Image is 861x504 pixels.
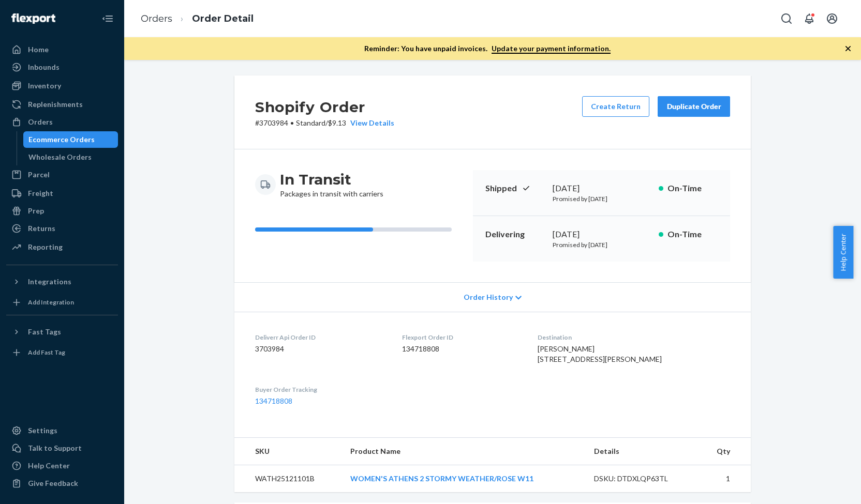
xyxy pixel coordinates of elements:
[255,333,385,342] dt: Deliverr Api Order ID
[28,44,49,55] div: Home
[492,44,611,54] a: Update your payment information.
[28,461,70,471] div: Help Center
[6,440,118,456] button: Talk to Support
[666,101,721,112] div: Duplicate Order
[11,13,55,24] img: Flexport logo
[6,475,118,492] button: Give Feedback
[255,344,385,354] dd: 3703984
[6,166,118,183] a: Parcel
[255,96,394,118] h2: Shopify Order
[28,152,92,162] div: Wholesale Orders
[6,203,118,219] a: Prep
[255,118,394,128] p: # 3703984 / $9.13
[28,242,63,252] div: Reporting
[28,443,82,453] div: Talk to Support
[97,8,118,29] button: Close Navigation
[255,396,292,405] a: 134718808
[141,13,172,24] a: Orders
[6,422,118,439] a: Settings
[28,81,61,91] div: Inventory
[586,438,700,465] th: Details
[28,170,50,180] div: Parcel
[6,324,118,340] button: Fast Tags
[234,465,342,493] td: WATH25121101B
[553,228,650,240] div: [DATE]
[296,118,325,127] span: Standard
[553,240,650,249] p: Promised by [DATE]
[192,13,254,24] a: Order Detail
[6,185,118,202] a: Freight
[658,96,730,117] button: Duplicate Order
[667,182,718,194] p: On-Time
[799,8,820,29] button: Open notifications
[28,99,83,110] div: Replenishments
[6,41,118,58] a: Home
[280,170,383,199] div: Packages in transit with carriers
[795,473,851,499] iframe: Opens a widget where you can chat to one of our agents
[28,117,53,127] div: Orders
[699,465,751,493] td: 1
[28,223,55,234] div: Returns
[28,206,44,216] div: Prep
[342,438,585,465] th: Product Name
[6,457,118,474] a: Help Center
[28,298,74,307] div: Add Integration
[28,62,60,72] div: Inbounds
[6,59,118,75] a: Inbounds
[538,344,662,363] span: [PERSON_NAME] [STREET_ADDRESS][PERSON_NAME]
[28,188,53,198] div: Freight
[6,220,118,237] a: Returns
[350,474,533,483] a: WOMEN'S ATHENS 2 STORMY WEATHER/ROSE W11
[6,273,118,290] button: Integrations
[132,4,262,34] ol: breadcrumbs
[594,474,691,484] div: DSKU: DTDXLQP63TL
[699,438,751,465] th: Qty
[776,8,797,29] button: Open Search Box
[28,327,61,337] div: Fast Tags
[255,385,385,394] dt: Buyer Order Tracking
[6,294,118,311] a: Add Integration
[6,239,118,255] a: Reporting
[6,78,118,94] a: Inventory
[464,292,513,302] span: Order History
[28,134,95,145] div: Ecommerce Orders
[822,8,842,29] button: Open account menu
[553,194,650,203] p: Promised by [DATE]
[553,182,650,194] div: [DATE]
[667,228,718,240] p: On-Time
[280,170,383,189] h3: In Transit
[538,333,730,342] dt: Destination
[485,228,544,240] p: Delivering
[582,96,649,117] button: Create Return
[402,344,522,354] dd: 134718808
[28,277,71,287] div: Integrations
[28,348,65,357] div: Add Fast Tag
[234,438,342,465] th: SKU
[346,118,394,128] button: View Details
[23,149,118,165] a: Wholesale Orders
[28,478,78,488] div: Give Feedback
[485,182,544,194] p: Shipped
[6,96,118,113] a: Replenishments
[402,333,522,342] dt: Flexport Order ID
[290,118,294,127] span: •
[28,425,57,436] div: Settings
[23,131,118,148] a: Ecommerce Orders
[6,114,118,130] a: Orders
[6,344,118,361] a: Add Fast Tag
[833,226,853,279] button: Help Center
[364,43,611,54] p: Reminder: You have unpaid invoices.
